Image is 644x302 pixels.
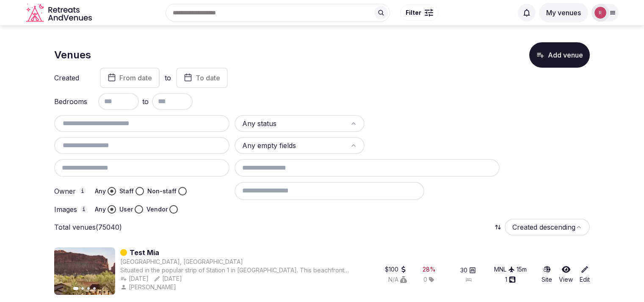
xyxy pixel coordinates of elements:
[517,265,527,274] div: 15 m
[146,205,168,214] label: Vendor
[119,74,152,82] span: From date
[93,287,96,290] button: Go to slide 4
[120,266,358,275] div: Situated in the popular strip of Station 1 in [GEOGRAPHIC_DATA]. This beachfront resort features ...
[100,68,160,88] button: From date
[460,266,476,275] button: 30
[119,187,134,195] label: Staff
[539,3,588,22] button: My venues
[580,265,590,284] a: Edit
[95,187,106,195] label: Any
[196,74,220,82] span: To date
[460,266,467,275] span: 30
[147,187,177,195] label: Non-staff
[423,275,427,284] span: 0
[130,247,159,258] a: Test Mia
[87,287,90,290] button: Go to slide 3
[120,275,149,283] button: [DATE]
[505,275,516,284] button: 1
[54,48,91,62] h1: Venues
[594,7,606,19] img: robiejavier
[542,265,552,284] a: Site
[406,8,421,17] span: Filter
[54,206,88,213] label: Images
[79,187,86,194] button: Owner
[142,96,149,107] span: to
[517,265,527,274] button: 15m
[81,287,84,290] button: Go to slide 2
[73,287,79,290] button: Go to slide 1
[54,74,88,81] label: Created
[54,247,115,295] img: Featured image for Test Mia
[120,258,243,266] button: [GEOGRAPHIC_DATA], [GEOGRAPHIC_DATA]
[423,265,436,274] div: 28 %
[54,222,122,232] p: Total venues (75040)
[494,265,515,274] button: MNL
[80,206,87,212] button: Images
[54,98,88,105] label: Bedrooms
[400,5,439,21] button: Filter
[95,205,106,214] label: Any
[388,275,407,284] button: N/A
[26,3,94,22] svg: Retreats and Venues company logo
[120,283,178,291] button: [PERSON_NAME]
[54,187,88,195] label: Owner
[385,265,407,274] button: $100
[176,68,228,88] button: To date
[423,265,436,274] button: 28%
[559,265,573,284] a: View
[165,73,171,82] label: to
[529,42,590,68] button: Add venue
[26,3,94,22] a: Visit the homepage
[119,205,133,214] label: User
[539,8,588,17] a: My venues
[154,275,182,283] button: [DATE]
